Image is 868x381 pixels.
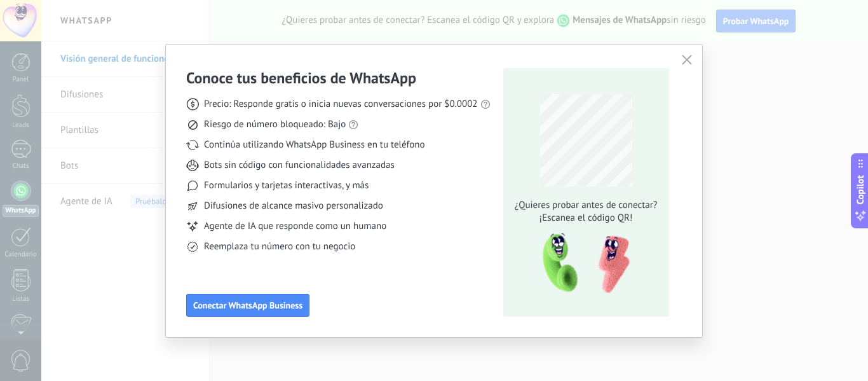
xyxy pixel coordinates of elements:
span: Continúa utilizando WhatsApp Business en tu teléfono [204,139,424,151]
span: Bots sin código con funcionalidades avanzadas [204,159,395,172]
button: Conectar WhatsApp Business [186,294,309,317]
span: Formularios y tarjetas interactivas, y más [204,179,369,192]
img: qr-pic-1x.png [532,230,632,298]
span: Precio: Responde gratis o inicia nuevas conversaciones por $0.0002 [204,98,478,111]
h3: Conoce tus beneficios de WhatsApp [186,68,416,88]
span: Copilot [854,175,867,204]
span: Conectar WhatsApp Business [193,301,302,310]
span: Riesgo de número bloqueado: Bajo [204,118,346,131]
span: ¡Escanea el código QR! [511,212,661,225]
span: Difusiones de alcance masivo personalizado [204,200,383,212]
span: Agente de IA que responde como un humano [204,220,386,233]
span: Reemplaza tu número con tu negocio [204,240,355,253]
span: ¿Quieres probar antes de conectar? [511,199,661,212]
